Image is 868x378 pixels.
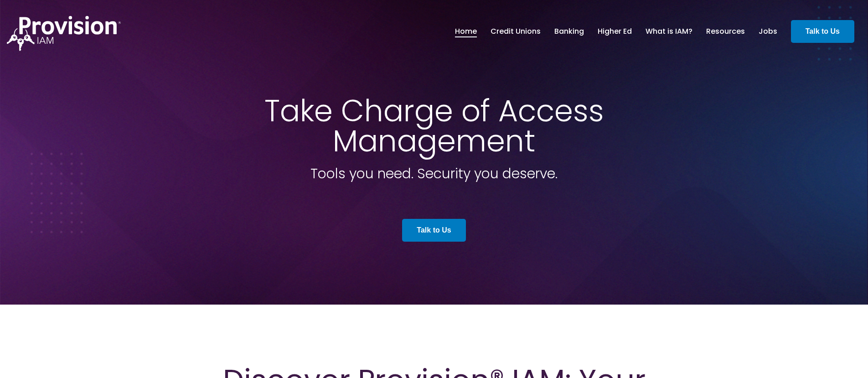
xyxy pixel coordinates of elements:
[706,24,745,39] a: Resources
[455,24,477,39] a: Home
[310,164,558,183] span: Tools you need. Security you deserve.
[806,27,840,35] strong: Talk to Us
[7,16,121,51] img: ProvisionIAM-Logo-White
[598,24,632,39] a: Higher Ed
[491,24,541,39] a: Credit Unions
[402,219,465,242] a: Talk to Us
[417,226,451,234] strong: Talk to Us
[646,24,692,39] a: What is IAM?
[554,24,584,39] a: Banking
[759,24,777,39] a: Jobs
[448,17,784,46] nav: menu
[264,90,604,162] span: Take Charge of Access Management
[791,20,854,43] a: Talk to Us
